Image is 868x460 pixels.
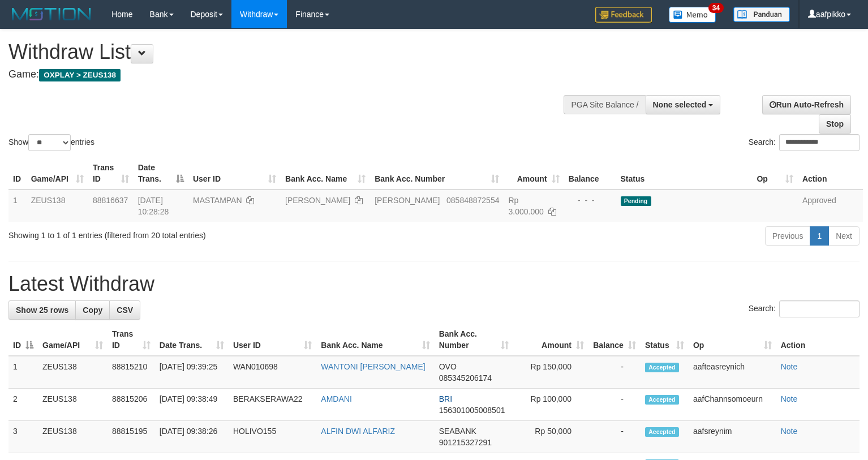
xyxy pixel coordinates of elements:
[108,389,155,421] td: 88815206
[439,373,492,382] span: Copy 085345206174 to clipboard
[781,427,798,436] a: Note
[38,421,108,453] td: ZEUS138
[752,157,797,190] th: Op: activate to sort column ascending
[513,324,588,356] th: Amount: activate to sort column ascending
[8,69,568,80] h4: Game:
[564,157,616,190] th: Balance
[108,324,155,356] th: Trans ID: activate to sort column ascending
[8,389,38,421] td: 2
[109,300,140,320] a: CSV
[616,157,753,190] th: Status
[8,356,38,389] td: 1
[83,306,102,315] span: Copy
[285,196,350,205] a: [PERSON_NAME]
[513,356,588,389] td: Rp 150,000
[689,389,776,421] td: aafChannsomoeurn
[8,300,76,320] a: Show 25 rows
[321,427,395,436] a: ALFIN DWI ALFARIZ
[641,324,689,356] th: Status: activate to sort column ascending
[645,427,679,437] span: Accepted
[8,6,94,23] img: MOTION_logo.png
[588,356,641,389] td: -
[595,7,652,23] img: Feedback.jpg
[435,324,514,356] th: Bank Acc. Number: activate to sort column ascending
[588,324,641,356] th: Balance: activate to sort column ascending
[281,157,370,190] th: Bank Acc. Name: activate to sort column ascending
[781,394,798,403] a: Note
[8,41,568,63] h1: Withdraw List
[708,3,724,13] span: 34
[749,300,860,317] label: Search:
[108,356,155,389] td: 88815210
[508,196,543,216] span: Rp 3.000.000
[8,157,27,190] th: ID
[781,362,798,371] a: Note
[375,196,440,205] span: [PERSON_NAME]
[321,362,425,371] a: WANTONI [PERSON_NAME]
[779,300,860,317] input: Search:
[316,324,434,356] th: Bank Acc. Name: activate to sort column ascending
[108,421,155,453] td: 88815195
[229,324,316,356] th: User ID: activate to sort column ascending
[513,421,588,453] td: Rp 50,000
[819,114,851,134] a: Stop
[155,389,229,421] td: [DATE] 09:38:49
[646,95,721,114] button: None selected
[8,190,27,222] td: 1
[765,226,810,246] a: Previous
[439,438,492,447] span: Copy 901215327291 to clipboard
[155,421,229,453] td: [DATE] 09:38:26
[733,7,790,22] img: panduan.png
[8,225,353,241] div: Showing 1 to 1 of 1 entries (filtered from 20 total entries)
[8,134,94,151] label: Show entries
[8,273,860,295] h1: Latest Withdraw
[689,324,776,356] th: Op: activate to sort column ascending
[134,157,188,190] th: Date Trans.: activate to sort column descending
[188,157,281,190] th: User ID: activate to sort column ascending
[439,406,505,415] span: Copy 156301005008501 to clipboard
[27,157,88,190] th: Game/API: activate to sort column ascending
[138,196,169,216] span: [DATE] 10:28:28
[439,362,457,371] span: OVO
[779,134,860,151] input: Search:
[828,226,860,246] a: Next
[810,226,829,246] a: 1
[88,157,134,190] th: Trans ID: activate to sort column ascending
[798,157,863,190] th: Action
[776,324,860,356] th: Action
[798,190,863,222] td: Approved
[504,157,564,190] th: Amount: activate to sort column ascending
[645,395,679,405] span: Accepted
[689,356,776,389] td: aafteasreynich
[669,7,716,23] img: Button%20Memo.svg
[155,356,229,389] td: [DATE] 09:39:25
[8,324,38,356] th: ID: activate to sort column descending
[588,421,641,453] td: -
[569,195,612,206] div: - - -
[446,196,499,205] span: Copy 085848872554 to clipboard
[117,306,133,315] span: CSV
[749,134,860,151] label: Search:
[38,356,108,389] td: ZEUS138
[27,190,88,222] td: ZEUS138
[38,324,108,356] th: Game/API: activate to sort column ascending
[370,157,504,190] th: Bank Acc. Number: activate to sort column ascending
[39,69,121,81] span: OXPLAY > ZEUS138
[689,421,776,453] td: aafsreynim
[653,100,707,109] span: None selected
[93,196,128,205] span: 88816637
[564,95,645,114] div: PGA Site Balance /
[75,300,110,320] a: Copy
[588,389,641,421] td: -
[321,394,351,403] a: AMDANI
[762,95,851,114] a: Run Auto-Refresh
[193,196,242,205] span: MASTAMPAN
[16,306,68,315] span: Show 25 rows
[155,324,229,356] th: Date Trans.: activate to sort column ascending
[645,363,679,372] span: Accepted
[439,394,452,403] span: BRI
[229,356,316,389] td: WAN010698
[513,389,588,421] td: Rp 100,000
[621,196,651,206] span: Pending
[439,427,476,436] span: SEABANK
